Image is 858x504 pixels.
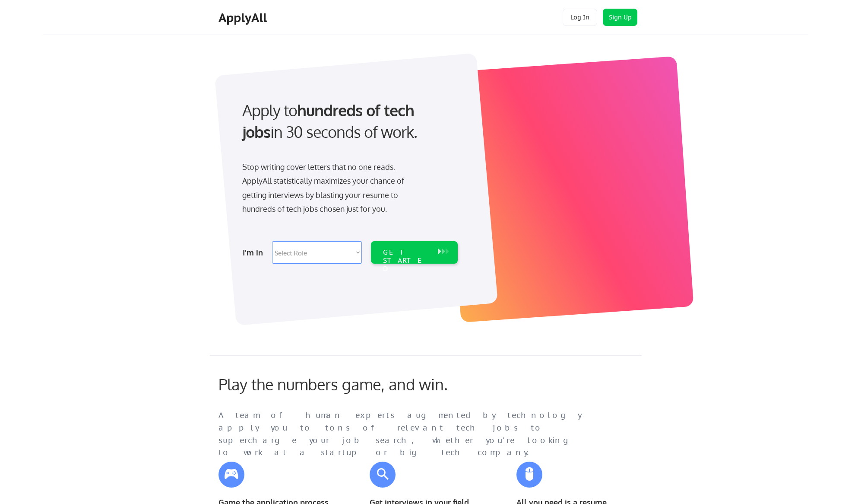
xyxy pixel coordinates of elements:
div: Stop writing cover letters that no one reads. ApplyAll statistically maximizes your chance of get... [242,160,420,216]
strong: hundreds of tech jobs [242,100,418,141]
div: GET STARTED [383,248,429,273]
div: I'm in [243,246,267,259]
button: Log In [563,9,597,26]
div: Play the numbers game, and win. [218,375,486,393]
div: ApplyAll [218,10,269,25]
button: Sign Up [603,9,637,26]
div: A team of human experts augmented by technology apply you to tons of relevant tech jobs to superc... [218,409,598,459]
div: Apply to in 30 seconds of work. [242,99,454,143]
